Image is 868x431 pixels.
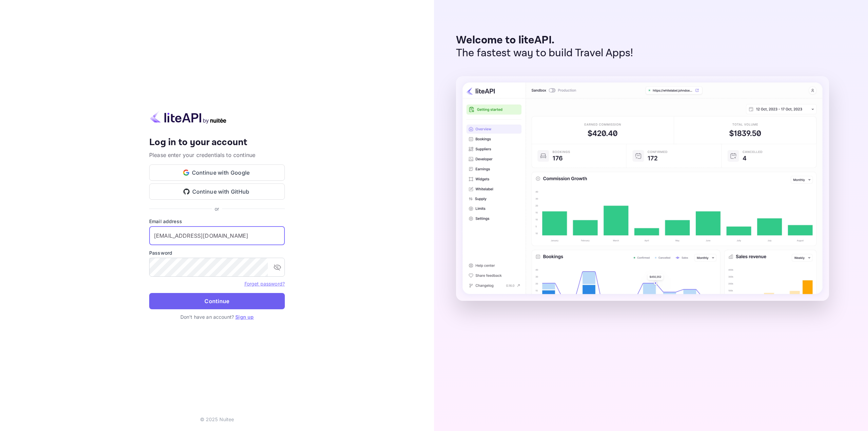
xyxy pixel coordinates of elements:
p: © 2025 Nuitee [200,416,234,423]
p: Please enter your credentials to continue [149,151,285,159]
a: Forget password? [244,281,285,287]
a: Sign up [235,314,254,320]
input: Enter your email address [149,226,285,245]
p: or [215,205,219,212]
button: toggle password visibility [271,260,284,274]
p: Don't have an account? [149,313,285,320]
label: Email address [149,218,285,225]
img: liteAPI Dashboard Preview [456,76,829,301]
button: Continue with GitHub [149,183,285,200]
p: The fastest way to build Travel Apps! [456,47,633,60]
button: Continue with Google [149,164,285,181]
p: Welcome to liteAPI. [456,34,633,47]
label: Password [149,249,285,256]
button: Continue [149,293,285,309]
img: liteapi [149,111,227,124]
a: Forget password? [244,280,285,287]
h4: Log in to your account [149,137,285,149]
